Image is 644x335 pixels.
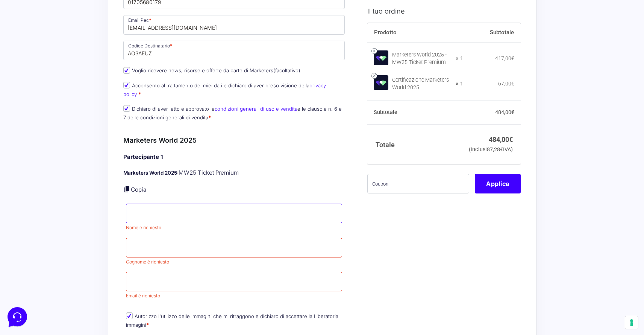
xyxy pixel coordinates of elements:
span: € [511,55,514,61]
input: Dichiaro di aver letto e approvato lecondizioni generali di uso e venditae le clausole n. 6 e 7 d... [123,105,130,112]
span: (facoltativo) [273,67,300,73]
button: Applica [475,174,521,193]
a: Copia i dettagli dell'acquirente [123,186,131,193]
th: Prodotto [367,23,463,42]
strong: × 1 [456,55,463,62]
img: Marketers World 2025 - MW25 Ticket Premium [374,50,388,65]
button: Aiuto [98,242,144,259]
button: Messaggi [52,242,98,259]
th: Subtotale [463,23,521,42]
p: MW25 Ticket Premium [123,169,345,177]
span: € [500,146,503,153]
a: Copia [131,186,146,193]
div: Marketers World 2025 - MW25 Ticket Premium [392,51,451,66]
h3: Marketers World 2025 [123,135,345,145]
input: Coupon [367,174,469,193]
bdi: 484,00 [495,109,514,115]
label: Dichiaro di aver letto e approvato le e le clausole n. 6 e 7 delle condizioni generali di vendita [123,106,342,120]
p: Aiuto [116,252,127,259]
p: Home [23,252,35,259]
h3: Il tuo ordine [367,6,521,16]
label: Voglio ricevere news, risorse e offerte da parte di Marketers [123,67,300,73]
bdi: 417,00 [495,55,514,61]
input: Cerca un articolo... [17,110,123,117]
bdi: 67,00 [498,80,514,86]
button: Le tue preferenze relative al consenso per le tecnologie di tracciamento [625,316,638,329]
a: condizioni generali di uso e vendita [215,106,297,112]
th: Totale [367,124,463,164]
span: € [511,109,514,115]
span: 87,28 [487,146,503,153]
span: Trova una risposta [12,93,59,99]
div: Certificazione Marketers World 2025 [392,76,451,91]
img: Certificazione Marketers World 2025 [374,75,388,90]
input: Codice Destinatario * [123,41,345,60]
button: Inizia una conversazione [12,63,138,78]
span: Cognome è richiesto [126,259,169,265]
small: (inclusi IVA) [469,146,513,153]
a: Apri Centro Assistenza [80,93,138,99]
img: dark [36,42,51,57]
span: € [511,80,514,86]
input: Autorizzo l'utilizzo delle immagini che mi ritraggono e dichiaro di accettare la Liberatoria imma... [126,312,133,319]
img: dark [24,42,39,57]
span: Le tue conversazioni [12,30,64,36]
label: Acconsento al trattamento dei miei dati e dichiaro di aver preso visione della [123,82,326,97]
strong: × 1 [456,80,463,87]
button: Home [6,242,52,259]
bdi: 484,00 [489,136,513,143]
span: Nome è richiesto [126,225,161,230]
span: € [509,136,513,143]
span: Inizia una conversazione [49,68,111,74]
input: Email Pec * [123,15,345,35]
input: Acconsento al trattamento dei miei dati e dichiaro di aver preso visione dellaprivacy policy [123,82,130,88]
th: Subtotale [367,100,463,124]
img: dark [12,42,27,57]
input: Voglio ricevere news, risorse e offerte da parte di Marketers(facoltativo) [123,67,130,74]
strong: Marketers World 2025: [123,170,179,176]
h4: Partecipante 1 [123,153,345,161]
span: Email è richiesto [126,293,160,298]
label: Autorizzo l'utilizzo delle immagini che mi ritraggono e dichiaro di accettare la Liberatoria imma... [126,313,338,328]
p: Messaggi [65,252,85,259]
h2: Ciao da Marketers 👋 [6,6,126,18]
iframe: Customerly Messenger Launcher [6,306,29,328]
